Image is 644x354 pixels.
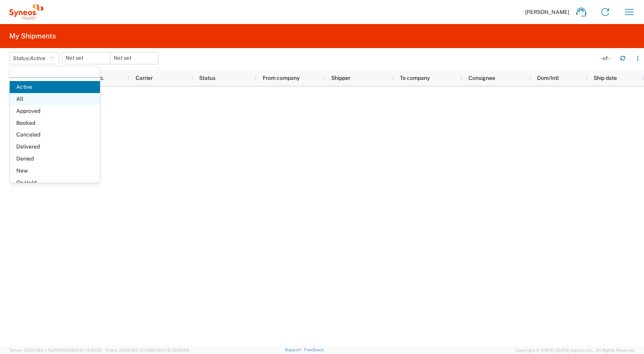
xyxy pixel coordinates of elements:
span: Delivered [10,141,100,153]
span: Dom/Intl [537,75,559,81]
span: All [10,93,100,105]
span: To company [400,75,430,81]
span: Active [10,81,100,93]
span: Carrier [136,75,153,81]
span: Client: 2025.18.0-27d3021 [105,348,189,352]
span: Active [30,55,45,61]
span: Ship date [594,75,617,81]
input: Not set [62,52,110,64]
span: [DATE] 14:43:55 [71,348,102,352]
span: New [10,165,100,177]
span: [PERSON_NAME] [525,9,569,16]
span: Copyright © [DATE]-[DATE] Agistix Inc., All Rights Reserved [515,347,635,354]
span: Server: 2025.18.0-c7ad5f513fb [9,348,102,352]
div: - of - [600,55,614,62]
button: Status:Active [9,52,59,64]
span: Denied [10,153,100,165]
h2: My Shipments [9,31,56,41]
a: Feedback [304,347,324,352]
span: Consignee [468,75,495,81]
span: Shipper [331,75,350,81]
span: [DATE] 10:20:09 [158,348,189,352]
input: Not set [110,52,158,64]
span: Canceled [10,129,100,141]
span: From company [263,75,300,81]
span: Status [199,75,215,81]
span: Approved [10,105,100,117]
span: On Hold [10,177,100,189]
a: Support [285,347,304,352]
span: Booked [10,117,100,129]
